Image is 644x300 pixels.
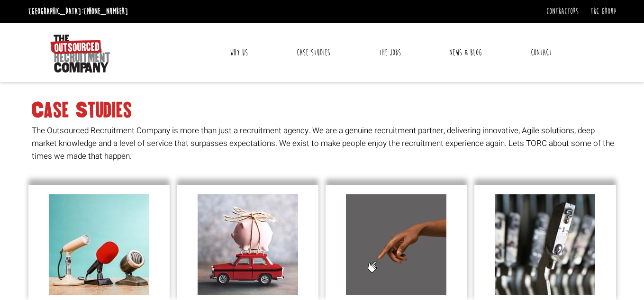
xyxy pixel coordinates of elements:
[590,6,616,17] a: TRC Group
[442,41,489,64] a: News & Blog
[32,102,619,119] h1: Case Studies
[372,41,408,64] a: The Jobs
[32,124,619,163] p: The Outsourced Recruitment Company is more than just a recruitment agency. We are a genuine recru...
[546,6,579,17] a: Contractors
[50,35,110,73] img: The Outsourced Recruitment Company
[524,41,559,64] a: Contact
[290,41,337,64] a: Case Studies
[83,6,128,17] a: [PHONE_NUMBER]
[26,4,130,19] li: [GEOGRAPHIC_DATA]:
[223,41,255,64] a: Why Us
